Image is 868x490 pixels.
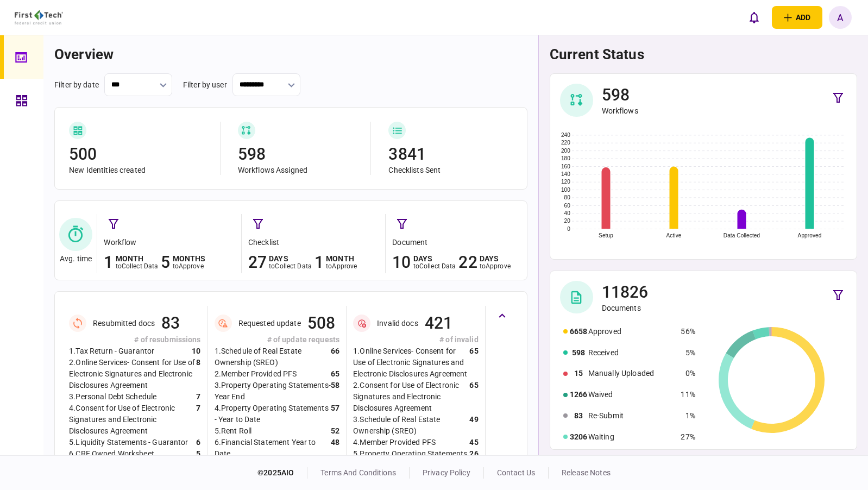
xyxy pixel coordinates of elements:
img: client company logo [15,10,63,24]
div: 6 . CRE Owned Worksheet [69,448,154,460]
div: 57 [331,403,339,425]
div: 5 . Property Operating Statements - Year to Date [353,448,469,471]
div: to [269,262,312,270]
text: 60 [564,202,570,208]
div: 3 . Personal Debt Schedule [69,391,156,403]
div: Received [588,347,676,359]
div: 48 [331,437,339,460]
div: 1% [681,410,695,422]
div: 52 [331,425,339,437]
button: open adding identity options [772,6,822,29]
div: 4 . Property Operating Statements - Year to Date [215,403,331,425]
div: 3 . Schedule of Real Estate Ownership (SREO) [353,414,469,437]
div: Requested update [238,318,301,328]
div: 65 [469,380,478,414]
div: 598 [602,84,638,106]
div: Workflows Assigned [238,165,362,175]
div: 5 [161,252,170,273]
div: checklist [248,237,380,248]
div: 26 [469,448,478,471]
div: 10 [392,252,411,273]
div: 83 [570,410,587,422]
div: Documents [602,303,649,313]
div: to [326,262,357,270]
div: Approved [588,326,676,337]
div: 5 . Liquidity Statements - Guarantor [69,437,188,448]
h1: current status [550,46,857,62]
div: 1 [104,252,113,273]
a: privacy policy [423,468,470,477]
div: 10 [192,345,200,357]
div: 58 [331,380,339,403]
div: days [480,255,511,262]
div: 500 [69,143,211,165]
div: months [173,255,206,262]
div: Resubmitted docs [93,318,155,328]
span: approve [179,262,204,270]
text: Active [666,233,681,238]
div: Waived [588,389,676,400]
div: 4 . Member Provided PFS [353,437,436,448]
text: 100 [561,186,570,192]
text: Approved [797,233,821,238]
div: 2 . Member Provided PFS [215,368,297,380]
div: Checklists Sent [388,165,512,175]
div: 8 [196,357,200,391]
div: days [413,255,456,262]
div: Manually Uploaded [588,368,676,379]
div: 7 [196,391,200,403]
div: to [116,262,159,270]
div: 508 [307,312,335,334]
div: month [326,255,357,262]
div: 11826 [602,281,649,303]
text: Data Collected [724,233,760,238]
div: 83 [161,312,180,334]
span: approve [332,262,357,270]
div: 3841 [388,143,512,165]
span: collect data [122,262,159,270]
div: 56% [681,326,695,337]
div: Waiting [588,431,676,443]
text: 80 [564,194,570,200]
div: 6 . Financial Statement Year to Date [215,437,331,460]
span: collect data [419,262,456,270]
text: 40 [564,210,570,216]
div: 66 [331,345,339,368]
div: Re-Submit [588,410,676,422]
div: 1 . Schedule of Real Estate Ownership (SREO) [215,345,331,368]
div: 5% [681,347,695,359]
div: to [173,262,206,270]
div: # of invalid [353,334,479,345]
div: 45 [469,437,478,448]
text: 120 [561,179,570,185]
div: 6 [196,437,200,448]
div: 65 [469,345,478,380]
div: © 2025 AIO [257,467,307,479]
a: release notes [562,468,611,477]
text: Setup [599,233,613,238]
div: days [269,255,312,262]
div: 2 . Consent for Use of Electronic Signatures and Electronic Disclosures Agreement [353,380,469,414]
div: 421 [425,312,452,334]
div: 4 . Consent for Use of Electronic Signatures and Electronic Disclosures Agreement [69,403,196,437]
span: approve [486,262,511,270]
button: open notifications list [743,6,765,29]
div: 22 [458,252,477,273]
div: 6658 [570,326,587,337]
div: 598 [570,347,587,359]
div: filter by user [183,79,227,91]
text: 220 [561,140,570,146]
div: 7 [196,403,200,437]
div: 27 [248,252,267,273]
div: 1 . Tax Return - Guarantor [69,345,154,357]
button: A [829,6,852,29]
a: contact us [497,468,535,477]
div: 3206 [570,431,587,443]
text: 240 [561,132,570,138]
div: 5 [196,448,200,460]
div: # of update requests [215,334,340,345]
div: workflow [104,237,235,248]
div: 65 [331,368,339,380]
div: 0% [681,368,695,379]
